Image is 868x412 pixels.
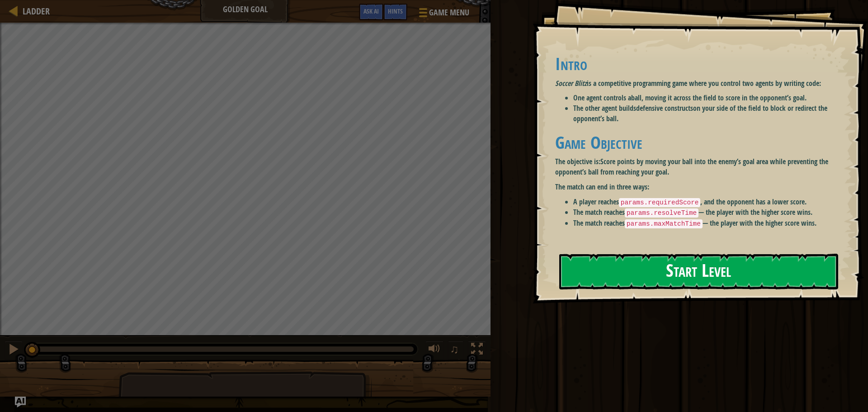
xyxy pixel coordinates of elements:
button: Adjust volume [425,341,443,360]
code: params.requiredScore [619,198,701,207]
li: The match reaches — the player with the higher score wins. [573,207,843,218]
code: params.maxMatchTime [625,219,703,228]
span: ♫ [450,342,459,356]
p: The match can end in three ways: [555,182,843,192]
button: Toggle fullscreen [468,341,486,360]
li: The match reaches — the player with the higher score wins. [573,218,843,229]
button: Start Level [559,254,838,289]
span: Hints [388,7,403,15]
button: Ask AI [15,397,26,407]
button: Game Menu [412,4,475,25]
button: ♫ [448,341,463,360]
button: Ask AI [359,4,383,20]
li: The other agent builds on your side of the field to block or redirect the opponent’s ball. [573,103,843,124]
p: The objective is: [555,156,843,177]
span: Game Menu [429,7,469,19]
h1: Intro [555,54,843,73]
h1: Game Objective [555,133,843,152]
strong: defensive constructs [636,103,693,113]
strong: ball [631,93,642,103]
a: Ladder [18,5,50,17]
p: is a competitive programming game where you control two agents by writing code: [555,78,843,89]
button: Ctrl + P: Pause [5,341,23,360]
li: A player reaches , and the opponent has a lower score. [573,197,843,208]
strong: Score points by moving your ball into the enemy’s goal area while preventing the opponent’s ball ... [555,156,828,177]
span: Ask AI [363,7,379,15]
li: One agent controls a , moving it across the field to score in the opponent’s goal. [573,93,843,103]
span: Ladder [23,5,50,17]
code: params.resolveTime [625,208,698,218]
em: Soccer Blitz [555,78,587,88]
